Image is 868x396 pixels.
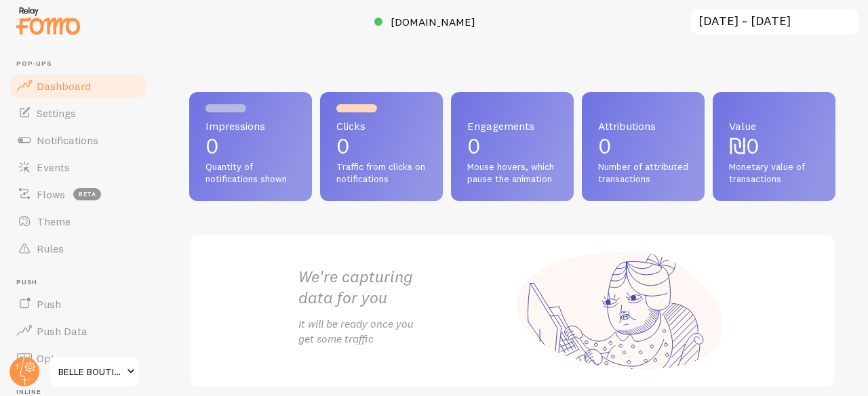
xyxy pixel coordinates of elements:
[14,3,82,38] img: fomo-relay-logo-orange.svg
[8,100,148,127] a: Settings
[205,161,296,185] span: Quantity of notifications shown
[49,355,140,388] a: BELLE BOUTIQUE
[37,215,71,228] span: Theme
[37,160,70,174] span: Events
[37,242,64,255] span: Rules
[205,135,296,157] p: 0
[467,120,557,131] span: Engagements
[467,135,557,157] p: 0
[37,324,87,338] span: Push Data
[729,161,819,185] span: Monetary value of transactions
[598,135,688,157] p: 0
[16,60,148,68] span: Pop-ups
[8,154,148,181] a: Events
[298,316,513,347] p: It will be ready once you get some traffic
[8,345,148,372] a: Opt-In
[37,188,65,201] span: Flows
[16,278,148,287] span: Push
[37,297,61,311] span: Push
[8,208,148,235] a: Theme
[467,161,557,185] span: Mouse hovers, which pause the animation
[8,317,148,345] a: Push Data
[8,72,148,100] a: Dashboard
[729,120,819,131] span: Value
[73,188,101,200] span: beta
[37,133,98,147] span: Notifications
[298,266,513,308] h2: We're capturing data for you
[58,364,123,380] span: BELLE BOUTIQUE
[8,290,148,317] a: Push
[336,135,427,157] p: 0
[729,133,759,159] span: ₪0
[336,120,427,131] span: Clicks
[8,127,148,154] a: Notifications
[37,106,76,120] span: Settings
[598,161,688,185] span: Number of attributed transactions
[598,120,688,131] span: Attributions
[8,235,148,262] a: Rules
[205,120,296,131] span: Impressions
[37,351,68,365] span: Opt-In
[8,181,148,208] a: Flows beta
[37,79,91,93] span: Dashboard
[336,161,427,185] span: Traffic from clicks on notifications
